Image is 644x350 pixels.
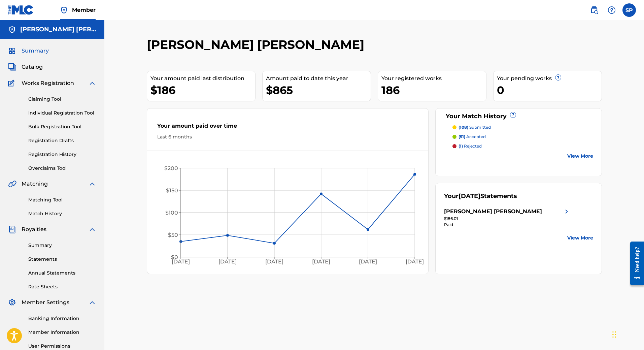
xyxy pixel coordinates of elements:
[22,298,69,307] span: Member Settings
[497,74,602,83] div: Your pending works
[20,26,96,33] h5: Sergio Estuardo Polanco Garcia
[459,134,465,139] span: (51)
[8,5,34,15] img: MLC Logo
[22,47,49,55] span: Summary
[88,79,96,87] img: expand
[444,208,571,228] a: [PERSON_NAME] [PERSON_NAME]right chevron icon$186.01Paid
[28,210,96,217] a: Match History
[444,112,593,121] div: Your Match History
[28,96,96,103] a: Claiming Tool
[381,83,486,98] div: 186
[8,180,16,188] img: Matching
[8,47,16,55] img: Summary
[459,124,491,130] p: submitted
[608,6,616,14] img: help
[610,318,644,350] iframe: Chat Widget
[8,63,43,71] a: CatalogCatalog
[266,74,371,83] div: Amount paid to date this year
[459,125,468,130] span: (108)
[8,79,17,87] img: Works Registration
[381,74,486,83] div: Your registered works
[567,234,593,242] a: View More
[88,180,96,188] img: expand
[150,74,255,83] div: Your amount paid last distribution
[444,208,542,216] div: [PERSON_NAME] [PERSON_NAME]
[164,165,178,171] tspan: $200
[459,143,482,149] p: rejected
[218,259,237,265] tspan: [DATE]
[444,192,517,201] div: Your Statements
[22,180,48,188] span: Matching
[266,83,371,98] div: $865
[28,256,96,263] a: Statements
[590,6,598,14] img: search
[22,63,43,71] span: Catalog
[8,47,49,55] a: SummarySummary
[8,63,16,71] img: Catalog
[459,144,463,149] span: (1)
[312,259,330,265] tspan: [DATE]
[452,134,593,140] a: (51) accepted
[567,153,593,160] a: View More
[459,192,480,200] span: [DATE]
[88,225,96,233] img: expand
[171,254,178,260] tspan: $0
[28,196,96,203] a: Matching Tool
[444,222,571,228] div: Paid
[452,124,593,130] a: (108) submitted
[8,26,16,34] img: Accounts
[28,343,96,350] a: User Permissions
[22,79,74,87] span: Works Registration
[612,324,616,345] div: Arrastrar
[60,6,68,14] img: Top Rightsholder
[497,83,602,98] div: 0
[452,143,593,149] a: (1) rejected
[510,112,516,118] span: ?
[444,216,571,222] div: $186.01
[622,3,636,17] div: User Menu
[157,122,418,133] div: Your amount paid over time
[72,6,96,14] span: Member
[28,242,96,249] a: Summary
[171,259,190,265] tspan: [DATE]
[563,208,571,216] img: right chevron icon
[168,232,178,238] tspan: $50
[22,225,46,233] span: Royalties
[359,259,377,265] tspan: [DATE]
[28,137,96,144] a: Registration Drafts
[157,133,418,140] div: Last 6 months
[265,259,283,265] tspan: [DATE]
[8,225,16,233] img: Royalties
[28,315,96,322] a: Banking Information
[28,269,96,277] a: Annual Statements
[88,298,96,307] img: expand
[28,283,96,290] a: Rate Sheets
[28,165,96,172] a: Overclaims Tool
[459,134,486,140] p: accepted
[28,329,96,336] a: Member Information
[165,210,178,216] tspan: $100
[150,83,255,98] div: $186
[605,3,618,17] div: Help
[625,236,644,291] iframe: Resource Center
[28,151,96,158] a: Registration History
[166,187,178,194] tspan: $150
[610,318,644,350] div: Widget de chat
[8,298,16,307] img: Member Settings
[28,123,96,130] a: Bulk Registration Tool
[406,259,424,265] tspan: [DATE]
[555,75,561,80] span: ?
[587,3,601,17] a: Public Search
[28,109,96,117] a: Individual Registration Tool
[147,37,368,52] h2: [PERSON_NAME] [PERSON_NAME]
